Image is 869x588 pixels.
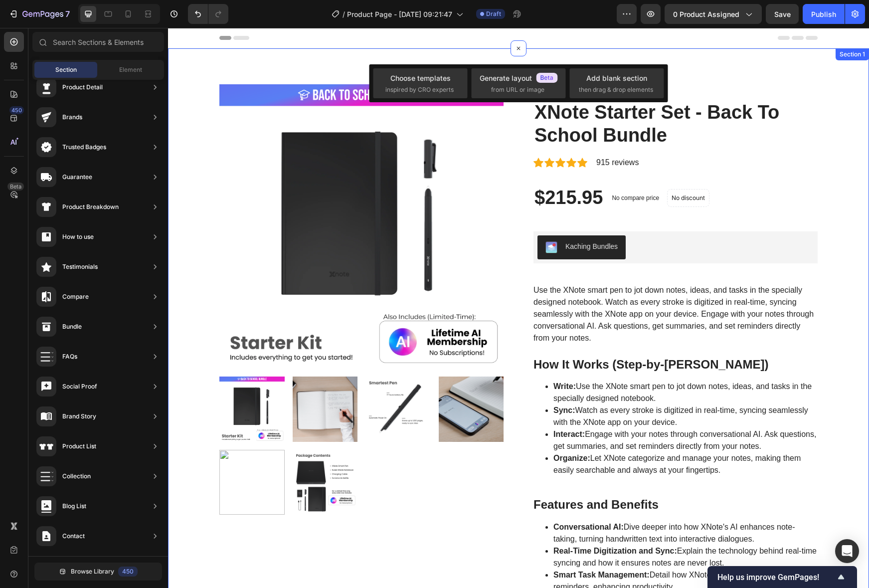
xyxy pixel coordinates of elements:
[62,232,94,242] div: How to use
[62,142,106,152] div: Trusted Badges
[385,493,650,517] li: Dive deeper into how XNote's AI enhances note-taking, turning handwritten text into interactive d...
[670,22,699,31] div: Section 1
[385,424,650,448] li: Let XNote categorize and manage your notes, making them easily searchable and always at your fing...
[774,10,791,18] span: Save
[62,352,77,362] div: FAQs
[365,330,601,343] h2: How It Works (Step-by-[PERSON_NAME])
[385,354,408,363] strong: Write:
[62,531,85,541] div: Contact
[365,258,646,314] p: Use the XNote smart pen to jot down notes, ideas, and tasks in the specially designed notebook. W...
[377,213,389,225] img: KachingBundles.png
[365,470,491,483] h2: Features and Benefits
[397,213,450,224] div: Kaching Bundles
[665,4,762,24] button: 0 product assigned
[385,495,456,503] strong: Conversational AI:
[188,4,228,24] div: Undo/Redo
[62,262,98,272] div: Testimonials
[32,32,164,52] input: Search Sections & Elements
[62,322,82,332] div: Bundle
[385,400,650,424] li: Engage with your notes through conversational AI. Ask questions, get summaries, and set reminders...
[385,517,650,541] li: Explain the technology behind real-time syncing and how it ensures notes are never lost.
[168,28,869,588] iframe: Design area
[811,9,836,19] div: Publish
[71,567,114,576] span: Browse Library
[385,541,650,565] li: Detail how XNote recognizes tasks and sets reminders, enhancing productivity.
[62,82,103,92] div: Product Detail
[62,202,119,212] div: Product Breakdown
[504,166,537,175] p: No discount
[62,471,91,481] div: Collection
[62,292,89,302] div: Compare
[347,9,452,19] span: Product Page - [DATE] 09:21:47
[343,9,345,19] span: /
[385,543,482,551] strong: Smart Task Management:
[62,172,92,182] div: Guarantee
[7,183,24,191] div: Beta
[62,411,96,421] div: Brand Story
[491,85,544,94] span: from URL or image
[62,501,86,511] div: Blog List
[55,65,77,74] span: Section
[717,571,847,583] button: Show survey - Help us improve GemPages!
[444,167,491,173] p: No compare price
[385,426,422,434] strong: Organize:
[65,8,70,20] p: 7
[766,4,799,24] button: Save
[62,382,97,392] div: Social Proof
[803,4,845,24] button: Publish
[480,73,557,83] div: Generate layout
[428,129,471,141] p: 915 reviews
[385,378,407,387] strong: Sync:
[385,85,454,94] span: inspired by CRO experts
[375,56,457,68] p: Hurry! LET BUY NOW
[673,9,739,19] span: 0 product assigned
[62,441,96,451] div: Product List
[365,72,650,120] h2: XNote Starter Set - Back To School Bundle
[9,106,24,114] div: 450
[4,4,74,24] button: 7
[586,73,647,83] div: Add blank section
[385,353,650,377] li: Use the XNote smart pen to jot down notes, ideas, and tasks in the specially designed notebook.
[835,539,859,563] div: Open Intercom Messenger
[365,158,436,183] div: $215.95
[385,519,509,527] strong: Real-Time Digitization and Sync:
[118,567,138,577] div: 450
[119,65,142,74] span: Element
[385,377,650,400] li: Watch as every stroke is digitized in real-time, syncing seamlessly with the XNote app on your de...
[34,563,162,581] button: Browse Library450
[579,85,653,94] span: then drag & drop elements
[717,573,835,582] span: Help us improve GemPages!
[369,207,458,231] button: Kaching Bundles
[486,9,501,18] span: Draft
[385,402,417,410] strong: Interact:
[62,112,82,122] div: Brands
[390,73,451,83] div: Choose templates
